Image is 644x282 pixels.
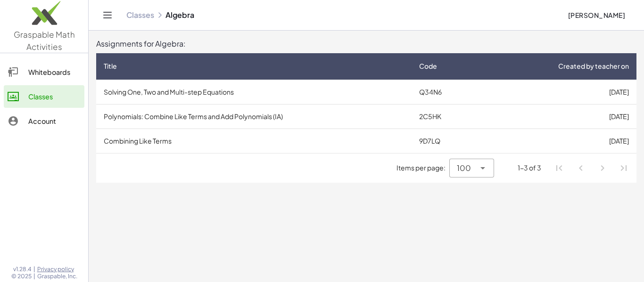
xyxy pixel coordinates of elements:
[4,85,84,108] a: Classes
[457,162,471,174] span: 100
[518,163,541,173] div: 1-3 of 3
[100,8,115,23] button: Toggle navigation
[568,11,625,19] span: [PERSON_NAME]
[396,163,449,173] span: Items per page:
[481,80,636,104] td: [DATE]
[558,61,629,71] span: Created by teacher on
[126,10,154,20] a: Classes
[13,266,32,273] span: v1.28.4
[28,115,81,127] div: Account
[4,61,84,83] a: Whiteboards
[4,110,84,132] a: Account
[412,104,481,129] td: 2C5HK
[96,38,636,49] div: Assignments for Algebra:
[11,273,32,280] span: © 2025
[96,80,412,104] td: Solving One, Two and Multi-step Equations
[104,61,117,71] span: Title
[481,104,636,129] td: [DATE]
[560,7,633,24] button: [PERSON_NAME]
[481,129,636,153] td: [DATE]
[37,273,77,280] span: Graspable, Inc.
[419,61,437,71] span: Code
[412,80,481,104] td: Q34N6
[33,273,35,280] span: |
[96,104,412,129] td: Polynomials: Combine Like Terms and Add Polynomials (IA)
[33,266,35,273] span: |
[28,66,81,78] div: Whiteboards
[96,129,412,153] td: Combining Like Terms
[412,129,481,153] td: 9D7LQ
[549,157,635,179] nav: Pagination Navigation
[14,29,75,52] span: Graspable Math Activities
[37,266,77,273] a: Privacy policy
[28,91,81,102] div: Classes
